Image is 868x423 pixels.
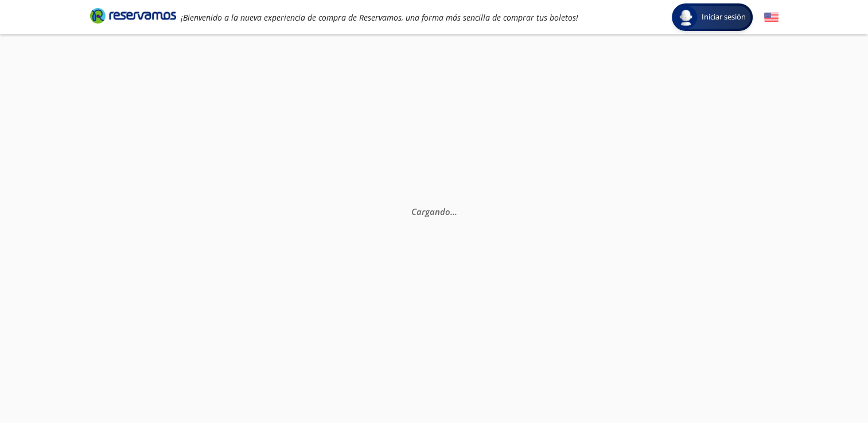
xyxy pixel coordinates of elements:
[697,11,750,23] span: Iniciar sesión
[90,7,176,24] i: Brand Logo
[181,12,578,23] em: ¡Bienvenido a la nueva experiencia de compra de Reservamos, una forma más sencilla de comprar tus...
[454,206,457,217] span: .
[764,10,779,25] button: English
[452,206,454,217] span: .
[90,7,176,28] a: Brand Logo
[450,206,452,217] span: .
[411,206,457,217] em: Cargando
